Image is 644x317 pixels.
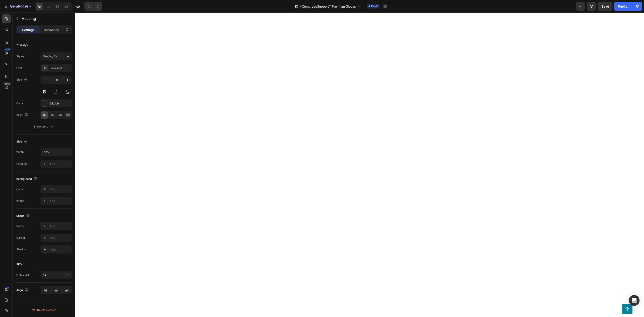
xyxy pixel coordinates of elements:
[302,4,356,9] span: CompressSupport™ Premium Gloves
[16,66,22,70] div: Font
[2,2,33,11] button: 7
[16,213,31,219] div: Shape
[41,148,72,156] input: Auto
[614,2,633,11] button: Publish
[34,124,55,129] div: Show more
[16,150,24,154] div: Width
[16,123,72,131] button: Show more
[16,139,28,145] div: Size
[42,54,57,58] span: Heading 2*
[16,101,23,105] div: Color
[16,77,28,83] div: Size
[3,82,11,85] div: Beta
[618,4,629,9] div: Publish
[44,28,59,32] p: Advanced
[16,273,29,277] div: HTML tag
[75,13,644,317] iframe: Design area
[40,52,72,60] button: Heading 2*
[16,176,38,182] div: Background
[22,28,35,32] p: Settings
[629,295,640,306] div: Open Intercom Messenger
[300,4,301,9] span: /
[50,248,71,252] div: Add...
[42,273,46,276] span: H2
[32,307,56,313] div: Delete element
[16,54,24,58] div: Styles
[598,2,612,11] button: Save
[16,287,29,293] div: Align
[50,187,71,191] div: Add...
[16,236,25,240] div: Corner
[50,162,71,166] div: Add...
[16,262,22,266] div: SEO
[602,4,609,8] span: Save
[16,187,23,191] div: Color
[22,16,70,21] p: Heading
[16,306,72,314] button: Delete element
[371,4,378,8] span: Draft
[4,48,11,51] div: 450
[16,199,24,203] div: Image
[40,271,72,279] button: H2
[50,102,71,106] div: 242424
[50,199,71,203] div: Add...
[84,2,102,11] div: Undo/Redo
[16,43,29,47] div: Text style
[50,236,71,240] div: Add...
[16,224,25,228] div: Border
[16,247,27,251] div: Shadow
[16,162,27,166] div: Padding
[50,66,71,70] div: Sans-serif
[29,4,31,9] p: 7
[50,224,71,228] div: Add...
[16,112,29,118] div: Align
